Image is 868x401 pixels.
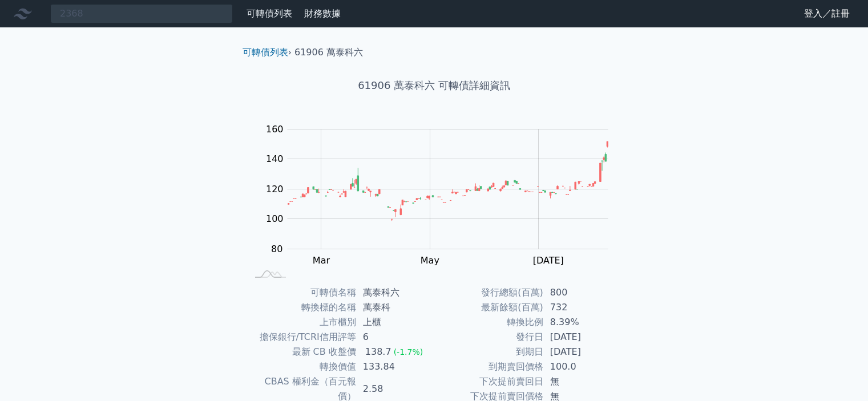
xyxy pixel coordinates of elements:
[434,285,543,300] td: 發行總額(百萬)
[247,330,356,345] td: 擔保銀行/TCRI信用評等
[247,300,356,315] td: 轉換標的名稱
[543,315,621,330] td: 8.39%
[266,184,284,195] tspan: 120
[266,213,284,224] tspan: 100
[543,359,621,374] td: 100.0
[356,359,434,374] td: 133.84
[394,347,423,357] span: (-1.7%)
[313,255,330,266] tspan: Mar
[421,255,439,266] tspan: May
[233,78,635,94] h1: 61906 萬泰科六 可轉債詳細資訊
[247,359,356,374] td: 轉換價值
[356,300,434,315] td: 萬泰科
[243,46,292,59] li: ›
[543,345,621,359] td: [DATE]
[543,330,621,345] td: [DATE]
[266,124,284,135] tspan: 160
[434,315,543,330] td: 轉換比例
[247,315,356,330] td: 上市櫃別
[288,141,608,221] g: Series
[304,8,341,19] a: 財務數據
[247,285,356,300] td: 可轉債名稱
[434,374,543,389] td: 下次提前賣回日
[543,300,621,315] td: 732
[247,8,292,19] a: 可轉債列表
[50,4,233,23] input: 搜尋可轉債 代號／名稱
[363,345,394,359] div: 138.7
[247,345,356,359] td: 最新 CB 收盤價
[533,255,564,266] tspan: [DATE]
[434,359,543,374] td: 到期賣回價格
[543,374,621,389] td: 無
[266,153,284,164] tspan: 140
[434,345,543,359] td: 到期日
[356,285,434,300] td: 萬泰科六
[294,46,363,59] li: 61906 萬泰科六
[260,124,625,289] g: Chart
[356,315,434,330] td: 上櫃
[434,300,543,315] td: 最新餘額(百萬)
[356,330,434,345] td: 6
[543,285,621,300] td: 800
[271,244,282,254] tspan: 80
[434,330,543,345] td: 發行日
[243,47,288,58] a: 可轉債列表
[795,5,859,23] a: 登入／註冊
